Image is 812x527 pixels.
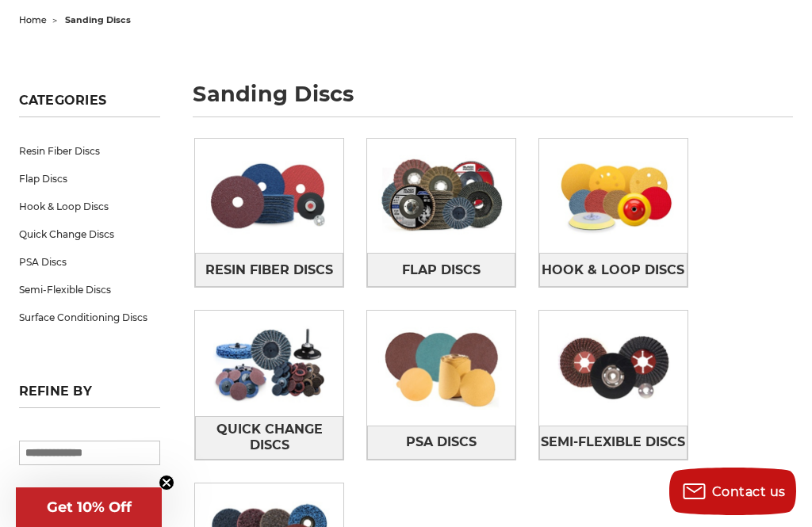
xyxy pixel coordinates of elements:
[402,257,481,284] span: Flap Discs
[367,253,515,287] a: Flap Discs
[47,498,132,516] span: Get 10% Off
[19,165,161,193] a: Flap Discs
[539,315,688,420] img: Semi-Flexible Discs
[195,416,343,460] a: Quick Change Discs
[19,487,161,506] h5: Choose Your Grit
[196,416,343,459] span: Quick Change Discs
[195,253,343,287] a: Resin Fiber Discs
[193,83,793,117] h1: sanding discs
[19,14,47,25] a: home
[367,426,515,460] a: PSA Discs
[19,304,161,331] a: Surface Conditioning Discs
[65,14,131,25] span: sanding discs
[19,137,161,165] a: Resin Fiber Discs
[19,276,161,304] a: Semi-Flexible Discs
[195,143,343,248] img: Resin Fiber Discs
[19,248,161,276] a: PSA Discs
[19,384,161,408] h5: Refine by
[712,484,786,499] span: Contact us
[159,475,174,491] button: Close teaser
[539,143,688,248] img: Hook & Loop Discs
[205,257,333,284] span: Resin Fiber Discs
[542,257,684,284] span: Hook & Loop Discs
[539,426,688,460] a: Semi-Flexible Discs
[367,143,515,248] img: Flap Discs
[539,253,688,287] a: Hook & Loop Discs
[19,93,161,117] h5: Categories
[406,429,477,456] span: PSA Discs
[19,220,161,248] a: Quick Change Discs
[669,468,796,515] button: Contact us
[541,429,685,456] span: Semi-Flexible Discs
[195,311,343,415] img: Quick Change Discs
[16,487,162,527] div: Get 10% OffClose teaser
[367,315,515,420] img: PSA Discs
[19,193,161,220] a: Hook & Loop Discs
